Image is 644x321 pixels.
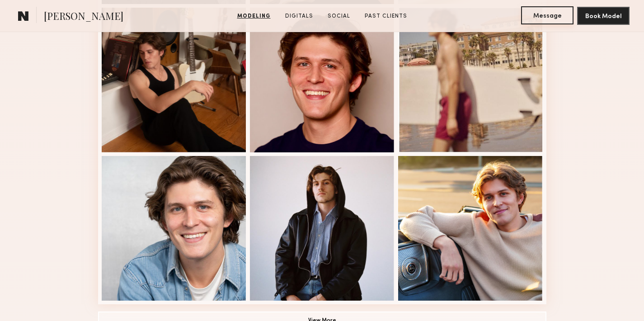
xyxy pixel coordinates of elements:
a: Past Clients [361,12,411,20]
button: Message [521,6,573,24]
a: Social [324,12,354,20]
a: Modeling [234,12,274,20]
a: Book Model [577,12,630,19]
button: Book Model [577,7,630,25]
a: Digitals [282,12,317,20]
span: [PERSON_NAME] [44,9,123,25]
